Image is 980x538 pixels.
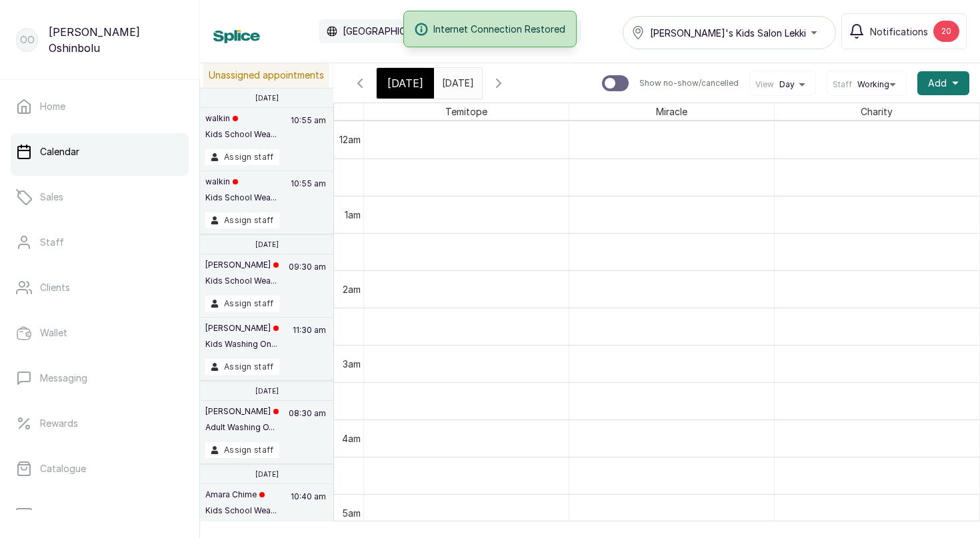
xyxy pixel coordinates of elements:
[205,296,279,312] button: Assign staff
[40,236,64,249] p: Staff
[779,79,795,90] span: Day
[755,79,774,90] span: View
[205,359,279,375] button: Assign staff
[340,282,363,296] div: 2am
[40,507,70,521] p: Money
[289,113,328,149] p: 10:55 am
[205,505,277,516] p: Kids School Wea...
[833,79,901,90] button: StaffWorking
[443,103,490,120] span: Temitope
[205,149,279,165] button: Assign staff
[11,133,189,170] a: Calendar
[11,224,189,261] a: Staff
[653,103,690,120] span: Miracle
[40,372,87,385] p: Messaging
[11,314,189,352] a: Wallet
[755,79,810,90] button: ViewDay
[205,489,277,500] p: Amara Chime
[205,406,279,417] p: [PERSON_NAME]
[205,129,277,140] p: Kids School Wea...
[11,269,189,306] a: Clients
[205,192,277,203] p: Kids School Wea...
[339,506,363,520] div: 5am
[11,88,189,125] a: Home
[433,22,565,36] span: Internet Connection Restored
[11,495,189,533] a: Money
[205,422,279,433] p: Adult Washing O...
[255,240,279,248] p: [DATE]
[858,103,895,120] span: Charity
[205,442,279,458] button: Assign staff
[833,79,852,90] span: Staff
[205,212,279,228] button: Assign staff
[11,178,189,216] a: Sales
[917,71,969,95] button: Add
[291,323,328,359] p: 11:30 am
[342,208,363,222] div: 1am
[203,63,329,87] p: Unassigned appointments
[857,79,889,90] span: Working
[205,323,279,334] p: [PERSON_NAME]
[339,431,363,445] div: 4am
[40,190,63,204] p: Sales
[40,100,65,113] p: Home
[205,260,279,270] p: [PERSON_NAME]
[11,360,189,397] a: Messaging
[205,339,279,350] p: Kids Washing On...
[255,470,279,478] p: [DATE]
[340,357,363,371] div: 3am
[287,260,328,296] p: 09:30 am
[11,405,189,442] a: Rewards
[337,133,363,146] div: 12am
[40,326,67,340] p: Wallet
[40,417,78,430] p: Rewards
[40,145,79,158] p: Calendar
[205,276,279,286] p: Kids School Wea...
[40,462,86,475] p: Catalogue
[40,281,70,294] p: Clients
[255,94,279,102] p: [DATE]
[11,450,189,487] a: Catalogue
[377,68,434,99] div: [DATE]
[255,387,279,395] p: [DATE]
[289,489,328,525] p: 10:40 am
[928,77,947,90] span: Add
[205,113,277,124] p: walkin
[639,78,739,89] p: Show no-show/cancelled
[387,75,423,91] span: [DATE]
[287,406,328,442] p: 08:30 am
[289,176,328,212] p: 10:55 am
[205,176,277,187] p: walkin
